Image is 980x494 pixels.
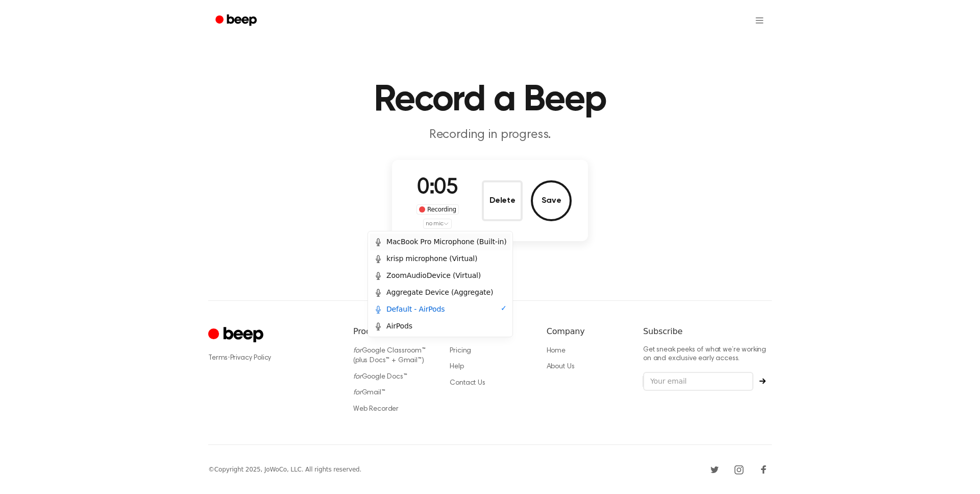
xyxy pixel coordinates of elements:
div: MacBook Pro Microphone (Built-in) [374,237,506,247]
div: Default - AirPods [374,304,445,315]
div: AirPods [374,321,412,332]
div: ZoomAudioDevice (Virtual) [374,270,481,281]
span: ✓ [501,304,507,315]
div: krisp microphone (Virtual) [374,253,477,264]
div: Aggregate Device (Aggregate) [374,287,493,298]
